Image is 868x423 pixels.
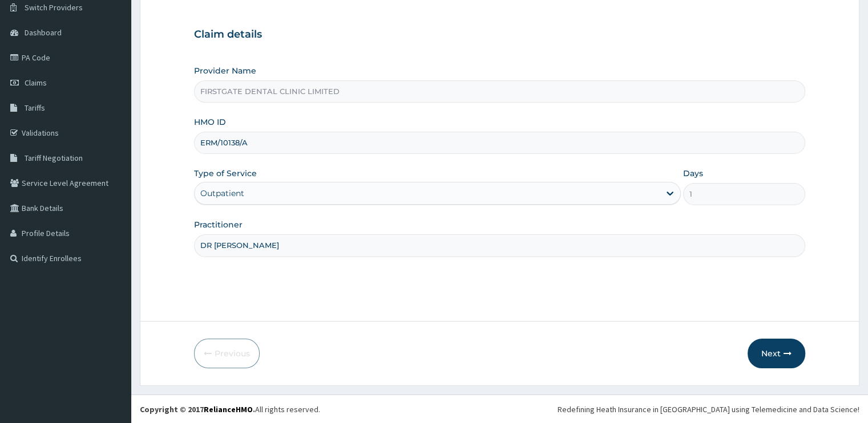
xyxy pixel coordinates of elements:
[25,153,83,163] span: Tariff Negotiation
[194,29,805,41] h3: Claim details
[25,27,62,38] span: Dashboard
[194,132,805,154] input: Enter HMO ID
[194,219,243,230] label: Practitioner
[194,339,260,368] button: Previous
[194,168,257,179] label: Type of Service
[194,65,256,76] label: Provider Name
[25,2,83,13] span: Switch Providers
[748,339,805,368] button: Next
[558,404,859,415] div: Redefining Heath Insurance in [GEOGRAPHIC_DATA] using Telemedicine and Data Science!
[204,404,253,414] a: RelianceHMO
[194,234,805,257] input: Enter Name
[683,168,703,179] label: Days
[200,188,244,199] div: Outpatient
[25,78,47,88] span: Claims
[25,103,45,113] span: Tariffs
[194,116,226,128] label: HMO ID
[140,404,255,414] strong: Copyright © 2017 .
